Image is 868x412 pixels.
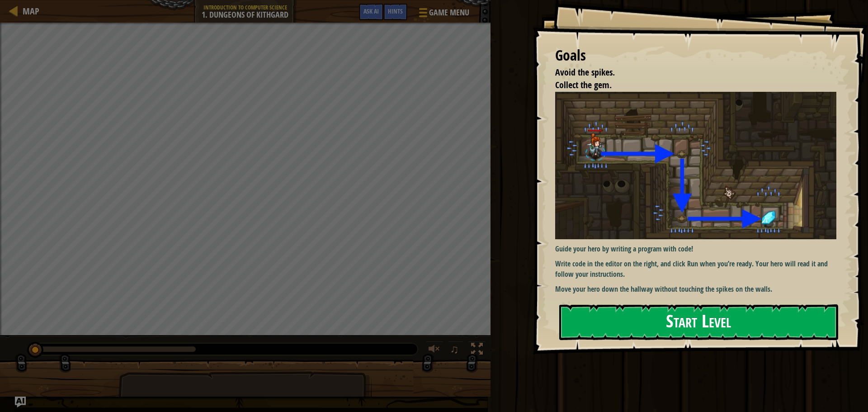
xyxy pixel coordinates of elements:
[544,66,834,79] li: Avoid the spikes.
[468,341,486,360] button: Toggle fullscreen
[555,45,836,66] div: Goals
[559,304,838,340] button: Start Level
[363,7,379,15] span: Ask AI
[544,79,834,92] li: Collect the gem.
[388,7,403,15] span: Hints
[450,342,459,356] span: ♫
[412,4,475,25] button: Game Menu
[425,341,443,360] button: Adjust volume
[555,259,843,279] p: Write code in the editor on the right, and click Run when you’re ready. Your hero will read it an...
[23,5,39,17] span: Map
[555,66,615,78] span: Avoid the spikes.
[15,397,26,407] button: Ask AI
[555,244,843,254] p: Guide your hero by writing a program with code!
[448,341,463,360] button: ♫
[555,284,843,294] p: Move your hero down the hallway without touching the spikes on the walls.
[555,92,843,239] img: Dungeons of kithgard
[429,7,469,19] span: Game Menu
[555,79,612,91] span: Collect the gem.
[359,4,383,20] button: Ask AI
[18,5,39,17] a: Map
